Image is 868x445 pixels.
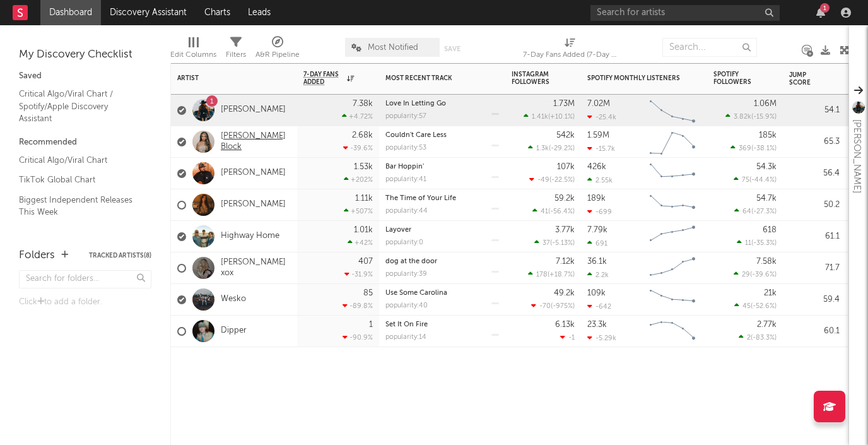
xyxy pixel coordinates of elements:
[19,270,151,288] input: Search for folders...
[385,195,499,202] div: The Time of Your Life
[742,177,749,184] span: 75
[342,112,373,121] div: +4.72 %
[759,131,777,139] div: 185k
[444,45,460,52] button: Save
[221,105,286,116] a: [PERSON_NAME]
[789,134,840,150] div: 65.3
[523,32,618,68] div: 7-Day Fans Added (7-Day Fans Added)
[385,258,499,265] div: dog at the door
[587,321,607,329] div: 23.3k
[587,302,611,311] div: -642
[343,333,373,341] div: -90.9 %
[753,303,775,310] span: -52.6 %
[19,47,151,62] div: My Discovery Checklist
[524,112,575,121] div: ( )
[221,199,286,210] a: [PERSON_NAME]
[536,145,549,152] span: 1.3k
[170,47,216,62] div: Edit Columns
[385,132,499,139] div: Couldn't Care Less
[756,163,777,171] div: 54.3k
[742,271,750,278] span: 29
[539,303,551,310] span: -70
[756,194,777,203] div: 54.7k
[385,163,499,170] div: Bar Hoppin'
[385,208,428,215] div: popularity: 44
[789,292,840,307] div: 59.4
[512,71,556,86] div: Instagram Followers
[343,144,373,152] div: -39.6 %
[534,239,575,247] div: ( )
[19,135,151,150] div: Recommended
[385,195,456,202] a: The Time of Your Life
[551,177,573,184] span: -22.5 %
[385,258,437,265] a: dog at the door
[385,302,428,309] div: popularity: 40
[739,333,777,341] div: ( )
[177,74,272,82] div: Artist
[568,335,575,341] span: -1
[19,173,139,187] a: TikTok Global Chart
[662,38,757,57] input: Search...
[385,163,424,170] a: Bar Hoppin'
[532,207,575,215] div: ( )
[385,100,499,107] div: Love In Letting Go
[587,226,607,234] div: 7.79k
[753,114,775,121] span: -15.9 %
[221,131,291,153] a: [PERSON_NAME] Block
[385,321,499,328] div: Set It On Fire
[343,302,373,310] div: -89.8 %
[385,321,428,328] a: Set It On Fire
[753,240,775,247] span: -35.3 %
[587,113,616,121] div: -25.4k
[764,289,777,297] div: 21k
[644,95,701,126] svg: Chart title
[528,270,575,278] div: ( )
[532,114,548,121] span: 1.41k
[816,8,825,18] button: 1
[590,5,780,21] input: Search for artists
[820,3,830,13] div: 1
[355,194,373,203] div: 1.11k
[753,145,775,152] span: -38.1 %
[737,239,777,247] div: ( )
[19,153,139,167] a: Critical Algo/Viral Chart
[523,47,618,62] div: 7-Day Fans Added (7-Day Fans Added)
[789,71,821,86] div: Jump Score
[734,302,777,310] div: ( )
[553,303,573,310] span: -975 %
[587,334,616,342] div: -5.29k
[554,289,575,297] div: 49.2k
[385,227,411,234] a: Layover
[742,208,751,215] span: 64
[344,175,373,184] div: +202 %
[587,194,606,203] div: 189k
[531,302,575,310] div: ( )
[358,258,373,266] div: 407
[89,252,151,259] button: Tracked Artists(8)
[221,231,279,242] a: Highway Home
[19,69,151,84] div: Saved
[554,194,575,203] div: 59.2k
[730,144,777,152] div: ( )
[385,145,426,151] div: popularity: 53
[752,271,775,278] span: -39.6 %
[734,270,777,278] div: ( )
[385,176,426,183] div: popularity: 41
[19,295,151,310] div: Click to add a folder.
[221,294,246,305] a: Wesko
[385,227,499,234] div: Layover
[19,225,139,239] a: Shazam Top 200
[734,114,751,121] span: 3.82k
[385,74,480,82] div: Most Recent Track
[747,335,751,341] span: 2
[170,32,216,68] div: Edit Columns
[550,208,573,215] span: -56.4 %
[745,240,751,247] span: 11
[221,168,286,179] a: [PERSON_NAME]
[537,177,549,184] span: -49
[536,271,548,278] span: 178
[757,321,777,329] div: 2.77k
[353,100,373,108] div: 7.38k
[348,239,373,247] div: +42 %
[644,252,701,284] svg: Chart title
